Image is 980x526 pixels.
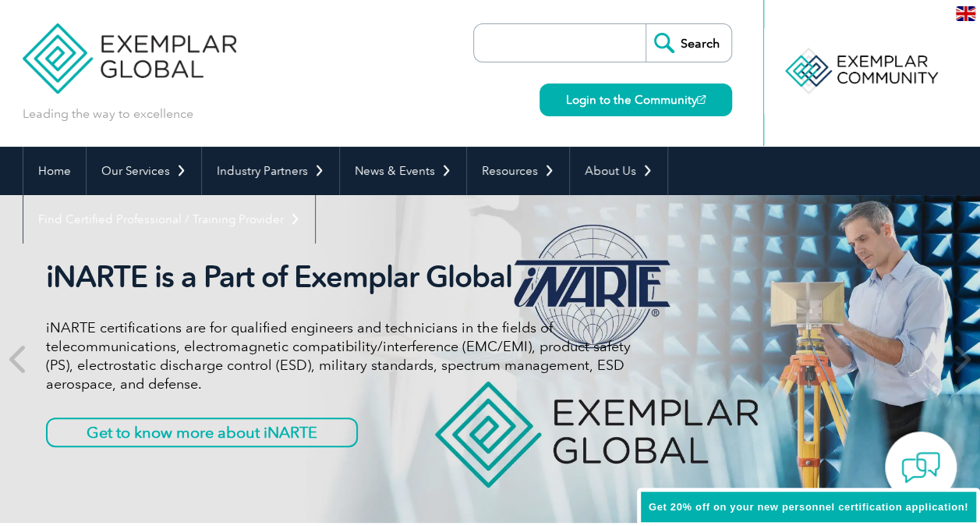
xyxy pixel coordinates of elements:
[23,105,193,123] p: Leading the way to excellence
[646,24,731,62] input: Search
[467,147,569,195] a: Resources
[649,501,968,513] span: Get 20% off on your new personnel certification application!
[46,259,631,295] h2: iNARTE is a Part of Exemplar Global
[956,6,975,21] img: en
[23,195,315,243] a: Find Certified Professional / Training Provider
[340,147,466,195] a: News & Events
[23,147,86,195] a: Home
[570,147,667,195] a: About Us
[540,84,732,116] a: Login to the Community
[202,147,339,195] a: Industry Partners
[901,448,940,487] img: contact-chat.png
[697,95,706,104] img: open_square.png
[46,418,358,447] a: Get to know more about iNARTE
[46,318,631,393] p: iNARTE certifications are for qualified engineers and technicians in the fields of telecommunicat...
[87,147,201,195] a: Our Services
